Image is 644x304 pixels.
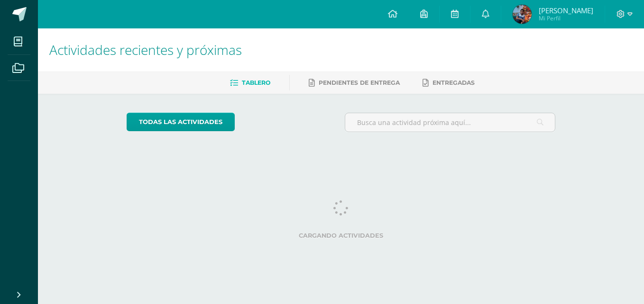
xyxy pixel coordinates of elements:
[513,5,532,24] img: 1e7d32b1b139066fd52006bc5009e095.png
[127,232,556,239] label: Cargando actividades
[242,79,270,86] span: Tablero
[309,75,400,90] a: Pendientes de entrega
[230,75,270,90] a: Tablero
[539,6,593,15] span: [PERSON_NAME]
[319,79,400,86] span: Pendientes de entrega
[49,41,242,59] span: Actividades recientes y próximas
[127,113,235,131] a: todas las Actividades
[345,113,555,132] input: Busca una actividad próxima aquí...
[539,14,593,22] span: Mi Perfil
[423,75,475,90] a: Entregadas
[432,79,475,86] span: Entregadas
